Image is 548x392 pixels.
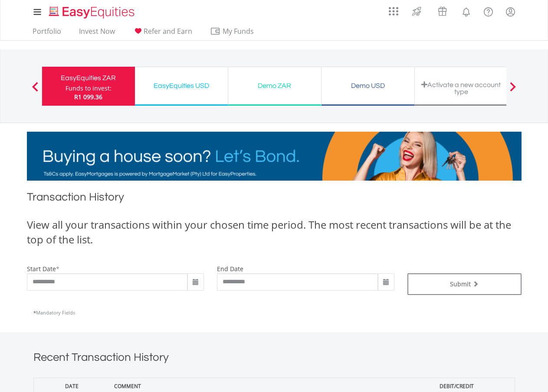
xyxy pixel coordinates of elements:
[420,81,502,95] div: Activate a new account type
[383,2,404,16] a: AppsGrid
[27,189,522,209] h1: Transaction History
[75,27,118,40] a: Invest Now
[129,27,196,40] a: Refer and Earn
[46,2,138,19] a: Home page
[74,93,102,101] span: R1 099.36
[233,80,316,92] div: Demo ZAR
[47,72,130,84] div: EasyEquities ZAR
[389,6,398,16] img: grid-menu-icon.svg
[499,2,522,21] a: My Profile
[27,265,56,273] label: start date
[29,27,65,40] a: Portfolio
[435,4,450,18] img: vouchers-v2.svg
[407,273,522,295] button: Submit
[455,2,477,19] a: Notifications
[27,132,522,181] img: EasyMortage Promotion Banner
[410,4,424,18] img: thrive-v2.svg
[47,5,138,19] img: EasyEquities_Logo.png
[210,26,267,37] span: My Funds
[327,80,409,92] div: Demo USD
[140,80,223,92] div: EasyEquities USD
[430,2,455,18] a: Vouchers
[144,26,192,36] span: Refer and Earn
[27,217,522,247] div: View all your transactions within your chosen time period. The most recent transactions will be a...
[477,2,499,19] a: FAQ's and Support
[33,350,515,369] h1: Recent Transaction History
[33,309,75,316] span: Mandatory Fields
[217,265,243,273] label: end date
[66,84,112,93] div: Funds to invest:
